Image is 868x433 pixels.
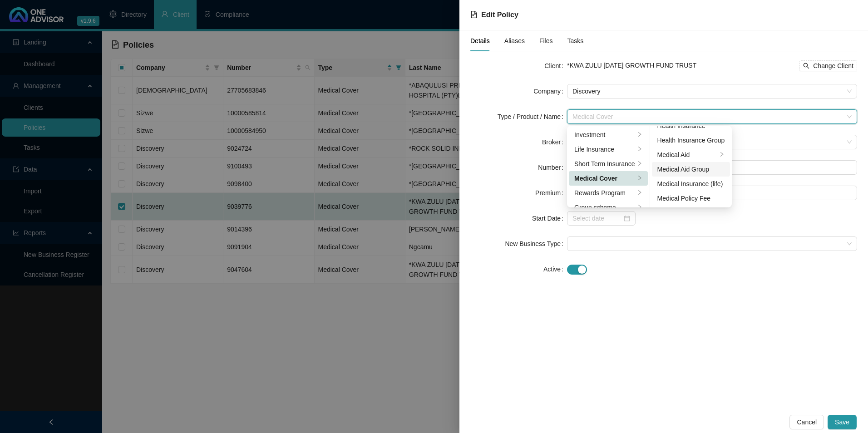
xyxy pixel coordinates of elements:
div: Medical Insurance (life) [657,179,725,189]
span: right [637,204,642,210]
li: Health Insurance Group [652,133,730,148]
label: Premium [535,186,567,200]
span: right [637,161,642,166]
span: right [637,146,642,152]
label: Active [543,262,567,276]
li: Investment [569,128,648,142]
li: Medical Cover [569,171,648,186]
div: Investment [574,130,635,140]
div: Health Insurance Group [657,135,725,145]
span: Cancel [797,417,817,427]
span: right [719,152,725,157]
li: Medical Aid Group [652,162,730,177]
span: right [637,132,642,137]
span: right [637,175,642,181]
li: Group scheme [569,200,648,215]
span: Change Client [813,61,853,71]
li: Rewards Program [569,186,648,200]
label: Broker [542,135,567,149]
div: Medical Policy Fee [657,193,725,203]
div: Medical Cover [574,173,635,183]
label: Company [533,84,567,98]
span: *KWA ZULU [DATE] GROWTH FUND TRUST [567,62,696,69]
span: Edit Policy [481,11,518,19]
button: Cancel [789,415,824,429]
span: search [803,63,809,69]
label: Start Date [532,211,567,226]
label: Client [544,59,567,73]
label: Number [538,160,567,175]
li: Medical Insurance (life) [652,177,730,191]
label: Type / Product / Name [498,109,567,124]
input: Select date [572,213,622,223]
div: Medical Aid [657,150,718,160]
li: Life Insurance [569,142,648,157]
span: file-text [470,11,478,18]
div: Life Insurance [574,144,635,154]
li: Short Term Insurance [569,157,648,171]
div: Group scheme [574,202,635,212]
span: Tasks [567,38,584,44]
span: Discovery [572,84,852,98]
span: Aliases [504,38,525,44]
span: Files [539,38,553,44]
span: Details [470,38,490,44]
span: Save [835,417,849,427]
button: Save [828,415,857,429]
span: Medical Cover [572,110,852,123]
button: Change Client [799,60,857,71]
span: right [637,190,642,195]
li: Health Insurance [652,118,730,133]
div: Medical Aid Group [657,164,725,174]
div: Rewards Program [574,188,635,198]
div: Health Insurance [657,121,725,131]
li: Medical Policy Fee [652,191,730,206]
div: Short Term Insurance [574,159,635,169]
label: New Business Type [505,236,567,251]
li: Medical Aid [652,148,730,162]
